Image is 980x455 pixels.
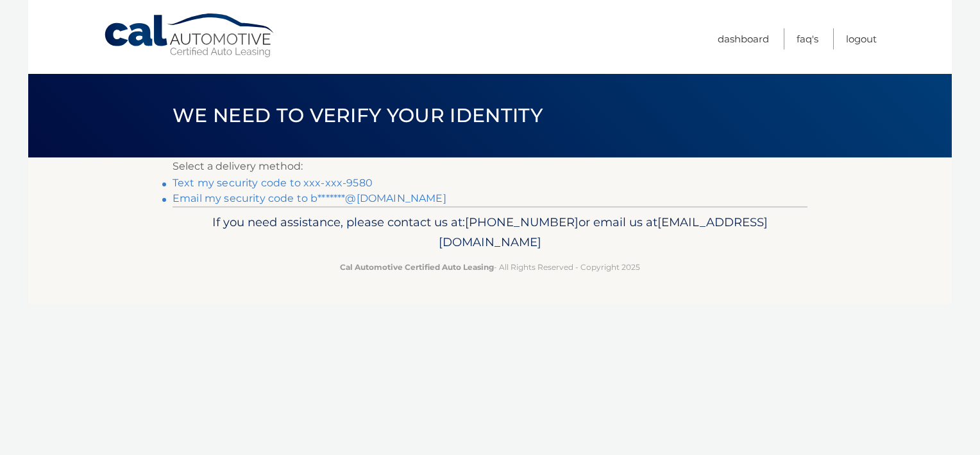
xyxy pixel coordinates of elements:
a: FAQ's [797,28,818,49]
a: Logout [846,28,877,49]
span: We need to verify your identity [173,103,543,127]
a: Email my security code to b*******@[DOMAIN_NAME] [173,192,446,204]
p: - All Rights Reserved - Copyright 2025 [181,260,799,274]
a: Cal Automotive [103,13,276,58]
span: [PHONE_NUMBER] [465,215,579,229]
a: Dashboard [718,28,769,49]
p: Select a delivery method: [173,157,807,175]
a: Text my security code to xxx-xxx-9580 [173,177,373,189]
p: If you need assistance, please contact us at: or email us at [181,212,799,253]
strong: Cal Automotive Certified Auto Leasing [340,262,494,272]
